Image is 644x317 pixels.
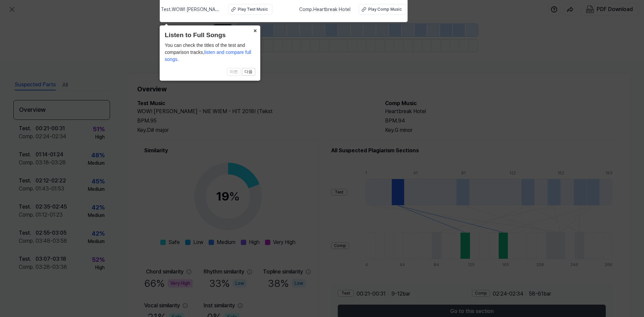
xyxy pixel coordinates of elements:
div: Play Test Music [238,6,268,12]
button: Play Comp Music [359,4,406,15]
button: 다음 [242,68,255,76]
div: You can check the titles of the test and comparison tracks, [165,42,255,63]
span: Test . WOW! [PERSON_NAME] - NIE WIEM - HIT 2018! (Tekst [161,6,220,13]
div: Play Comp Music [368,6,402,12]
button: Play Test Music [228,4,272,15]
span: listen and compare full songs. [165,50,251,62]
button: Close [250,25,260,35]
span: Comp . Heartbreak Hotel [299,6,351,13]
header: Listen to Full Songs [165,30,255,40]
